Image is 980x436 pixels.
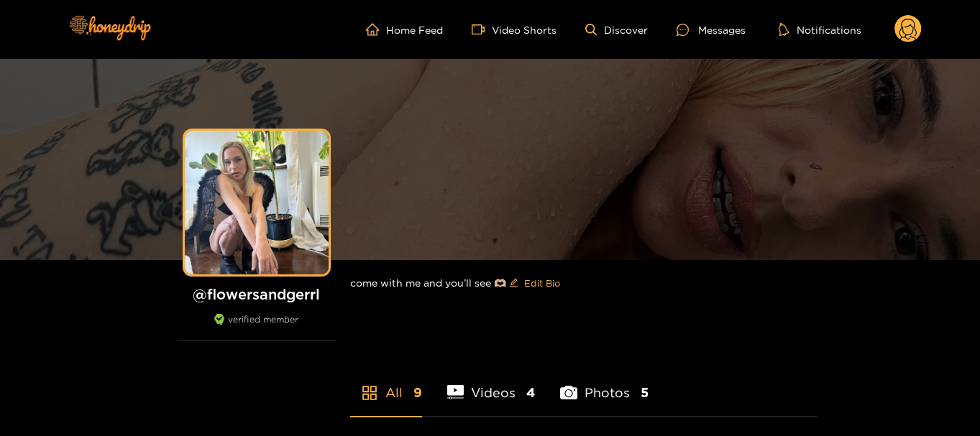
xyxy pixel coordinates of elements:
li: All [350,351,422,416]
div: Messages [677,22,746,38]
button: Notifications [774,22,866,37]
li: Videos [447,351,536,416]
a: Home Feed [366,23,443,36]
span: 9 [413,384,422,402]
span: appstore [361,384,378,402]
span: 5 [641,384,649,402]
button: editEdit Bio [506,272,563,294]
a: Discover [585,24,648,36]
span: Edit Bio [524,276,560,290]
span: home [366,23,386,36]
span: video-camera [472,23,492,36]
div: come with me and you’ll see 🫶🏼 [350,260,818,306]
span: edit [509,278,518,289]
li: Photos [560,351,649,416]
div: verified member [178,314,336,340]
span: 4 [526,384,535,402]
a: Video Shorts [472,23,557,36]
h1: @ flowersandgerrl [178,285,336,303]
